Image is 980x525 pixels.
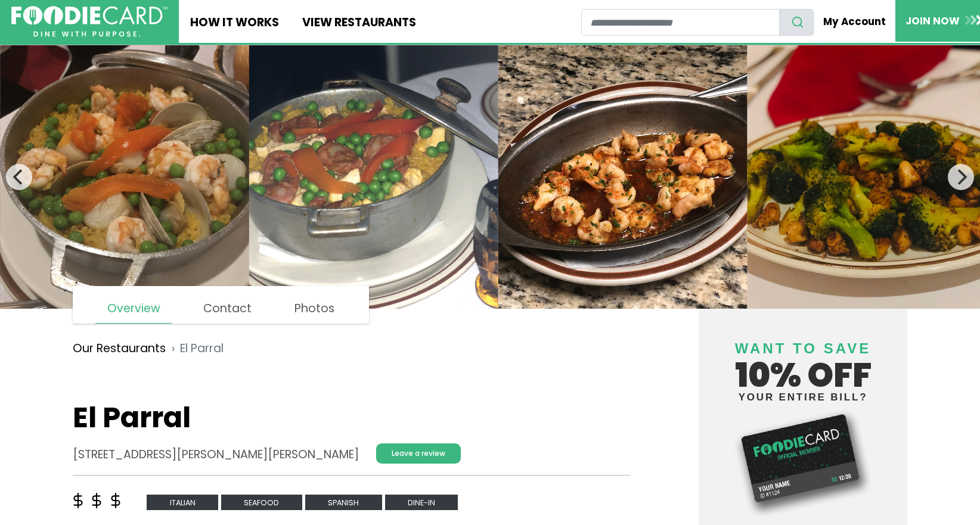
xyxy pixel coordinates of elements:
span: Want to save [735,340,871,356]
h4: 10% off [710,325,896,402]
a: spanish [305,493,385,510]
nav: breadcrumb [73,331,630,366]
img: Foodie Card [710,408,896,518]
button: Next [948,164,974,190]
h1: El Parral [73,400,630,435]
small: your entire bill? [710,392,896,402]
span: Dine-in [385,495,458,511]
a: Contact [192,294,263,323]
a: Overview [95,294,171,324]
a: Leave a review [376,443,461,464]
span: spanish [305,495,382,511]
span: italian [147,495,218,511]
img: FoodieCard; Eat, Drink, Save, Donate [11,6,168,38]
a: Dine-in [385,493,458,510]
a: Photos [283,294,346,323]
button: Previous [6,164,32,190]
a: Our Restaurants [73,340,166,358]
button: search [779,9,814,36]
address: [STREET_ADDRESS][PERSON_NAME][PERSON_NAME] [73,446,359,464]
nav: page links [73,286,369,324]
a: seafood [221,493,305,510]
input: restaurant search [581,9,780,36]
span: seafood [221,495,302,511]
a: My Account [814,8,896,35]
a: italian [147,493,221,510]
li: El Parral [166,340,224,358]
